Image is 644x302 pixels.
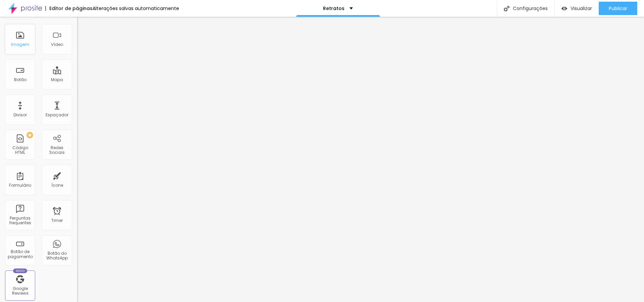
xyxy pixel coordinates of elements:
div: Imagem [11,42,29,47]
p: Retratos [323,6,344,11]
div: Espaçador [46,113,68,117]
div: Vídeo [51,42,63,47]
div: Botão [14,77,26,82]
img: Icone [504,6,509,11]
span: Visualizar [571,6,592,11]
button: Publicar [599,2,637,15]
div: Divisor [13,113,27,117]
div: Botão do WhatsApp [44,251,70,261]
div: Botão de pagamento [7,249,33,259]
button: Visualizar [555,2,599,15]
div: Timer [51,218,63,223]
div: Editor de páginas [45,6,93,11]
div: Código HTML [7,145,33,155]
div: Ícone [51,183,63,188]
div: Mapa [51,77,63,82]
div: Redes Sociais [44,145,70,155]
span: Publicar [609,6,627,11]
div: Formulário [9,183,31,188]
div: Perguntas frequentes [7,216,33,226]
img: view-1.svg [561,6,567,11]
div: Google Reviews [7,286,33,296]
div: Alterações salvas automaticamente [93,6,179,11]
div: Novo [13,268,28,273]
iframe: Editor [77,17,644,302]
